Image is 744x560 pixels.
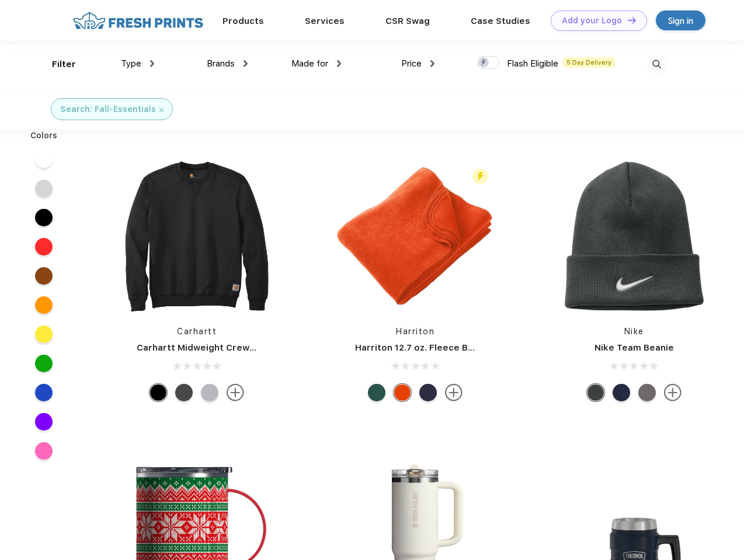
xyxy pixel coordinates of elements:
a: Nike Team Beanie [594,342,674,353]
img: DT [628,17,636,23]
div: Orange [394,384,411,401]
img: more.svg [664,384,682,401]
img: func=resize&h=266 [557,159,712,314]
img: func=resize&h=266 [119,159,274,314]
div: Navy [419,384,437,401]
div: Sign in [668,14,693,27]
div: Hunter [368,384,385,401]
span: Price [401,58,422,69]
div: Medium Grey [638,384,656,401]
img: more.svg [227,384,244,401]
img: func=resize&h=266 [338,159,493,314]
a: Harriton [396,327,434,336]
div: Carbon Heather [175,384,193,401]
span: 5 Day Delivery [563,57,615,68]
div: Heather Grey [201,384,218,401]
img: dropdown.png [150,60,154,67]
div: College Navy [613,384,630,401]
img: filter_cancel.svg [159,108,164,112]
div: Add your Logo [562,16,622,26]
div: Black [150,384,167,401]
img: flash_active_toggle.svg [472,169,488,184]
a: Carhartt Midweight Crewneck Sweatshirt [137,342,322,353]
a: Harriton 12.7 oz. Fleece Blanket [355,342,496,353]
img: dropdown.png [337,60,341,67]
a: Nike [624,327,644,336]
a: Carhartt [177,327,217,336]
img: dropdown.png [430,60,434,67]
span: Made for [291,58,328,69]
img: more.svg [445,384,463,401]
a: Sign in [656,10,705,30]
img: desktop_search.svg [647,55,666,74]
div: Colors [22,129,67,142]
img: fo%20logo%202.webp [69,10,207,31]
span: Flash Eligible [507,58,558,69]
div: Anthracite [587,384,604,401]
a: Products [222,16,264,26]
img: dropdown.png [244,60,248,67]
div: Filter [52,58,76,71]
span: Brands [207,58,235,69]
div: Search: Fall-Essentials [60,103,156,116]
span: Type [121,58,141,69]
